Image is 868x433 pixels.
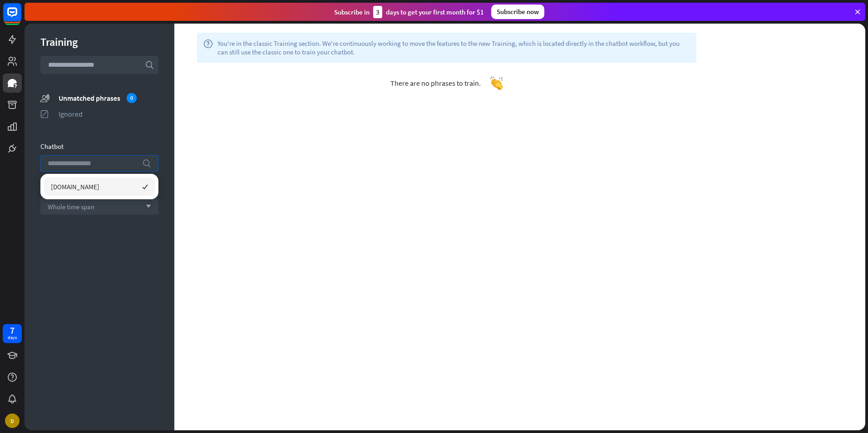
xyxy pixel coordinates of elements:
div: 3 [373,6,382,18]
span: There are no phrases to train. [390,79,481,88]
i: help [203,39,213,56]
i: search [142,159,151,168]
div: days [8,335,17,341]
a: 7 days [3,324,22,343]
span: You're in the classic Training section. We're continuously working to move the features to the ne... [217,39,690,56]
div: D [5,413,20,428]
div: Subscribe now [491,5,544,19]
div: 0 [127,93,137,103]
div: Training [40,35,158,49]
button: Open LiveChat chat widget [7,4,35,31]
i: unmatched_phrases [40,93,49,103]
div: Unmatched phrases [59,93,158,103]
div: Chatbot [40,142,158,151]
i: checked [142,184,148,190]
i: search [145,60,154,69]
span: Whole time span [48,202,94,211]
div: Ignored [59,109,158,118]
div: 7 [10,326,15,335]
i: arrow_down [141,204,151,209]
i: ignored [40,109,49,118]
span: [DOMAIN_NAME] [51,182,99,191]
div: Subscribe in days to get your first month for $1 [334,6,484,18]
